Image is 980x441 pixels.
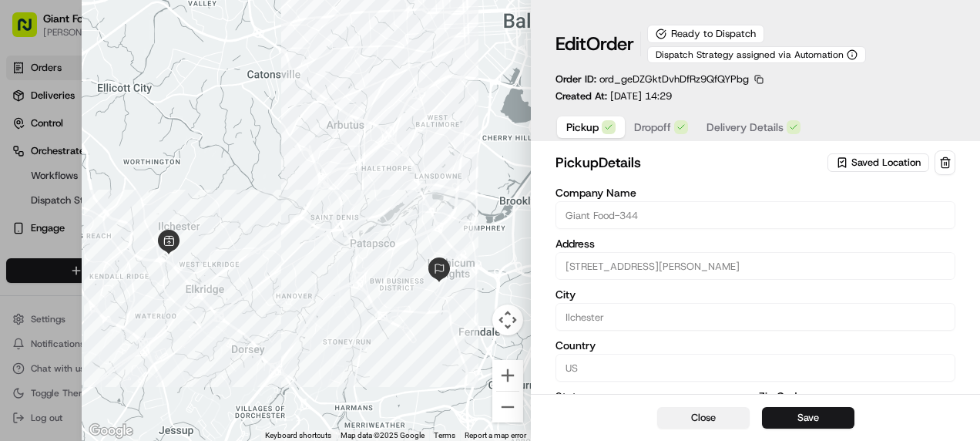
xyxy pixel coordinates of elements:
[759,391,956,402] label: Zip Code
[52,85,195,97] div: We're available if you need us!
[146,146,247,161] span: API Documentation
[130,147,143,160] div: 💻
[465,431,526,439] a: Report a map error
[555,187,955,198] label: Company Name
[31,146,118,161] span: Knowledge Base
[262,74,280,93] button: Start new chat
[492,305,523,335] button: Map camera controls
[555,252,955,280] input: 6020 Marshalee Dr, Ilchester, MD 21075, US
[492,360,523,391] button: Zoom in
[555,32,634,56] h1: Edit
[86,421,136,441] a: Open this area in Google Maps (opens a new window)
[341,431,425,439] span: Map data ©2025 Google
[827,152,931,173] button: Saved Location
[634,120,671,135] span: Dropoff
[555,391,753,402] label: State
[9,140,124,167] a: 📗Knowledge Base
[586,32,634,56] span: Order
[492,392,523,422] button: Zoom out
[109,183,186,195] a: Powered byPylon
[647,46,866,63] button: Dispatch Strategy assigned via Automation
[610,89,672,103] span: [DATE] 14:29
[555,303,955,331] input: Enter city
[124,140,253,167] a: 💻API Documentation
[706,120,784,135] span: Delivery Details
[555,89,672,103] p: Created At:
[656,49,844,61] span: Dispatch Strategy assigned via Automation
[647,25,764,43] div: Ready to Dispatch
[52,69,253,85] div: Start new chat
[851,156,921,170] span: Saved Location
[15,147,28,160] div: 📗
[555,201,955,229] input: Enter company name
[86,421,136,441] img: Google
[555,340,955,351] label: Country
[566,120,599,135] span: Pickup
[555,354,955,382] input: Enter country
[555,289,955,300] label: City
[434,431,455,439] a: Terms (opens in new tab)
[555,152,824,173] h2: pickup Details
[762,407,854,429] button: Save
[40,22,277,38] input: Got a question? Start typing here...
[555,72,749,86] p: Order ID:
[15,69,43,97] img: 1736555255976-a54dd68f-1ca7-489b-9aae-adbdc363a1c4
[599,72,749,86] span: ord_geDZGktDvhDfRz9QfQYPbg
[555,238,955,249] label: Address
[153,183,186,195] span: Pylon
[265,430,331,441] button: Keyboard shortcuts
[657,407,750,429] button: Close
